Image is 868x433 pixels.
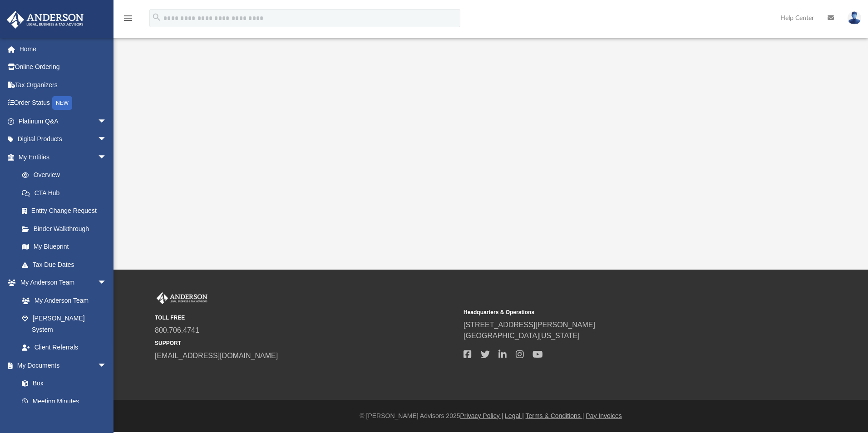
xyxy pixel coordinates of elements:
[460,412,503,419] a: Privacy Policy |
[52,96,72,110] div: NEW
[13,310,116,339] a: [PERSON_NAME] System
[464,321,595,329] a: [STREET_ADDRESS][PERSON_NAME]
[13,166,120,184] a: Overview
[13,202,120,220] a: Entity Change Request
[123,13,133,24] i: menu
[155,292,209,304] img: Anderson Advisors Platinum Portal
[6,130,120,148] a: Digital Productsarrow_drop_down
[113,411,868,421] div: © [PERSON_NAME] Advisors 2025
[6,112,120,130] a: Platinum Q&Aarrow_drop_down
[98,148,116,167] span: arrow_drop_down
[98,112,116,131] span: arrow_drop_down
[6,356,116,374] a: My Documentsarrow_drop_down
[6,58,120,76] a: Online Ordering
[6,148,120,166] a: My Entitiesarrow_drop_down
[155,314,457,322] small: TOLL FREE
[13,220,120,238] a: Binder Walkthrough
[586,412,621,419] a: Pay Invoices
[155,339,457,347] small: SUPPORT
[6,76,120,94] a: Tax Organizers
[4,11,86,29] img: Anderson Advisors Platinum Portal
[526,412,584,419] a: Terms & Conditions |
[13,339,116,357] a: Client Referrals
[848,11,861,25] img: User Pic
[13,256,120,274] a: Tax Due Dates
[13,184,120,202] a: CTA Hub
[155,326,199,334] a: 800.706.4741
[98,356,116,375] span: arrow_drop_down
[13,238,116,256] a: My Blueprint
[6,274,116,292] a: My Anderson Teamarrow_drop_down
[464,308,766,316] small: Headquarters & Operations
[13,291,111,310] a: My Anderson Team
[123,17,133,24] a: menu
[155,352,278,359] a: [EMAIL_ADDRESS][DOMAIN_NAME]
[98,130,116,149] span: arrow_drop_down
[152,12,162,22] i: search
[6,94,120,113] a: Order StatusNEW
[505,412,524,419] a: Legal |
[98,274,116,292] span: arrow_drop_down
[6,40,120,58] a: Home
[464,332,580,340] a: [GEOGRAPHIC_DATA][US_STATE]
[13,392,116,410] a: Meeting Minutes
[13,374,111,393] a: Box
